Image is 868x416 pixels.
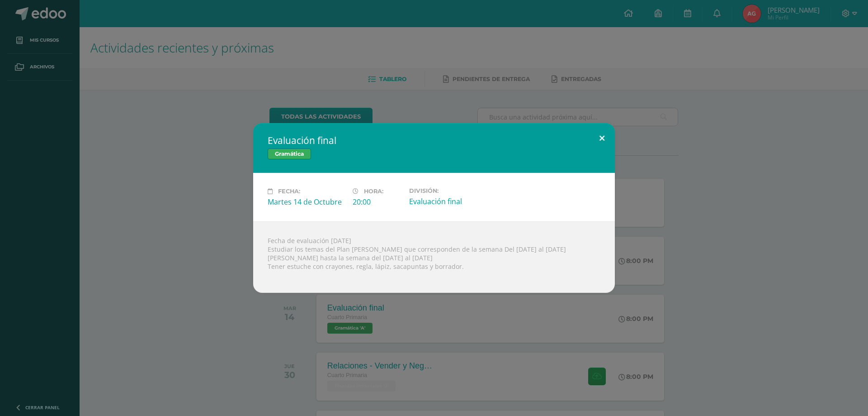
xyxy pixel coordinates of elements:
button: Close (Esc) [589,123,615,154]
div: 20:00 [353,197,402,207]
span: Hora: [364,188,383,195]
span: Gramática [268,148,311,159]
div: Martes 14 de Octubre [268,197,345,207]
div: Evaluación final [409,196,487,206]
span: Fecha: [278,188,300,195]
label: División: [409,187,487,194]
h2: Evaluación final [268,134,600,147]
div: Fecha de evaluación [DATE] Estudiar los temas del Plan [PERSON_NAME] que corresponden de la seman... [253,221,615,293]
